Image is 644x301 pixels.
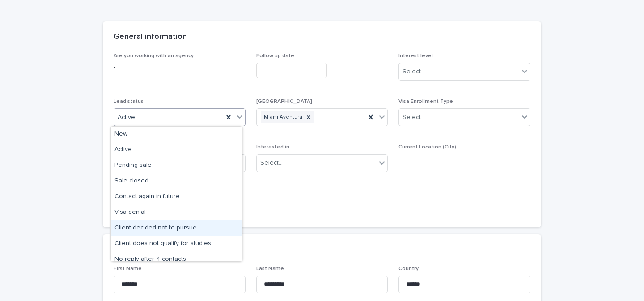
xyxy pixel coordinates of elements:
[256,144,289,150] span: Interested in
[111,205,242,220] div: Visa denial
[114,53,194,59] span: Are you working with an agency
[398,99,453,104] span: Visa Enrollment Type
[111,220,242,236] div: Client decided not to pursue
[402,113,425,122] div: Select...
[402,67,425,76] div: Select...
[256,266,284,271] span: Last Name
[398,53,433,59] span: Interest level
[111,189,242,205] div: Contact again in future
[256,53,294,59] span: Follow up date
[118,113,135,122] span: Active
[111,174,242,189] div: Sale closed
[111,236,242,252] div: Client does not qualify for studies
[398,144,456,150] span: Current Location (City)
[114,63,246,72] p: -
[111,127,242,142] div: New
[398,266,419,271] span: Country
[261,111,304,123] div: Miami Aventura
[114,32,187,42] h2: General information
[111,252,242,267] div: No reply after 4 contacts
[256,99,312,104] span: [GEOGRAPHIC_DATA]
[260,158,283,168] div: Select...
[398,154,530,164] p: -
[111,142,242,158] div: Active
[114,99,144,104] span: Lead status
[111,158,242,174] div: Pending sale
[114,266,142,271] span: First Name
